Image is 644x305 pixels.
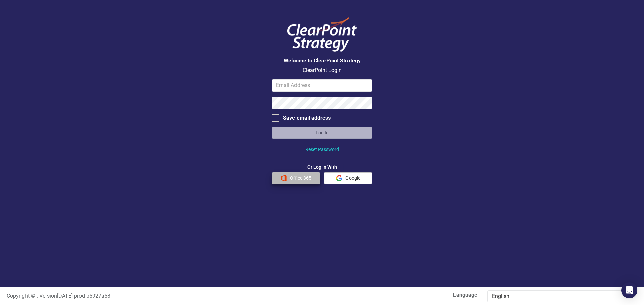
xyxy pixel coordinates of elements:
[272,58,372,64] h3: Welcome to ClearPoint Strategy
[2,292,322,300] div: :: Version [DATE] - prod b5927a58
[327,291,477,299] label: Language
[7,293,35,299] span: Copyright ©
[281,175,287,181] img: Office 365
[324,172,372,184] button: Google
[272,144,372,155] button: Reset Password
[621,282,637,298] div: Open Intercom Messenger
[336,175,342,181] img: Google
[282,13,362,56] img: ClearPoint Logo
[283,114,331,122] div: Save email address
[272,127,372,139] button: Log In
[301,164,344,170] div: Or Log In With
[272,172,320,184] button: Office 365
[272,79,372,92] input: Email Address
[272,67,372,74] p: ClearPoint Login
[492,293,626,300] div: English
